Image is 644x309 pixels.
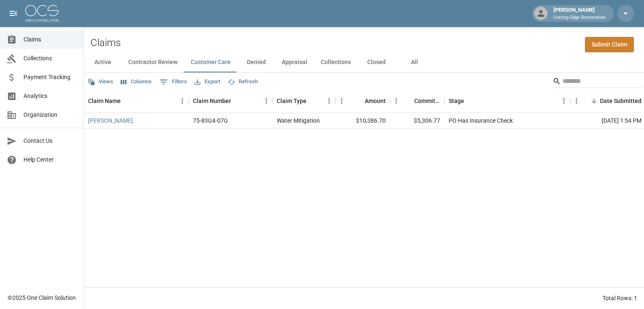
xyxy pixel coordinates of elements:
button: Menu [558,95,570,107]
div: Stage [449,89,464,113]
button: Active [84,52,122,72]
button: Views [86,75,115,88]
div: Claim Type [273,89,335,113]
button: Collections [314,52,358,72]
div: Committed Amount [414,89,440,113]
button: Customer Care [184,52,237,72]
div: Date Submitted [600,89,641,113]
button: Contractor Review [122,52,184,72]
button: Closed [358,52,395,72]
button: Sort [402,95,414,107]
button: Menu [390,95,402,107]
div: Total Rows: 1 [602,294,637,302]
button: Menu [260,95,273,107]
span: Organization [23,111,77,119]
div: $5,306.77 [390,113,444,129]
div: Water Mitigation [277,116,320,125]
div: Stage [444,89,570,113]
span: Help Center [23,155,77,164]
span: Collections [23,54,77,63]
button: Menu [323,95,335,107]
div: Claim Name [88,89,121,113]
button: Menu [335,95,348,107]
button: Denied [237,52,275,72]
button: Sort [353,95,365,107]
img: ocs-logo-white-transparent.png [25,5,59,22]
button: Menu [176,95,189,107]
div: Claim Type [277,89,306,113]
a: [PERSON_NAME] [88,116,133,125]
div: dynamic tabs [84,52,644,72]
button: Sort [306,95,318,107]
button: Show filters [157,75,189,89]
button: Sort [588,95,600,107]
div: 75-83G4-07G [193,116,228,125]
p: Cutting Edge Restoration [553,14,605,21]
h2: Claims [91,37,121,49]
button: Sort [231,95,243,107]
a: Submit Claim [585,37,634,52]
button: Sort [121,95,132,107]
div: Claim Name [84,89,189,113]
div: Amount [335,89,390,113]
div: Claim Number [189,89,273,113]
span: Contact Us [23,136,77,145]
span: Payment Tracking [23,73,77,82]
div: © 2025 One Claim Solution [8,294,76,302]
button: Export [192,75,222,88]
button: Menu [570,95,583,107]
span: Claims [23,35,77,44]
button: All [395,52,433,72]
button: open drawer [5,5,22,22]
div: PO Has Insurance Check [449,116,513,125]
div: [PERSON_NAME] [550,6,609,21]
div: Claim Number [193,89,231,113]
button: Appraisal [275,52,314,72]
button: Select columns [119,75,154,88]
div: Search [553,75,642,90]
div: $10,386.70 [335,113,390,129]
div: Amount [365,89,386,113]
button: Refresh [226,75,260,88]
button: Sort [464,95,476,107]
span: Analytics [23,92,77,100]
div: Committed Amount [390,89,444,113]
